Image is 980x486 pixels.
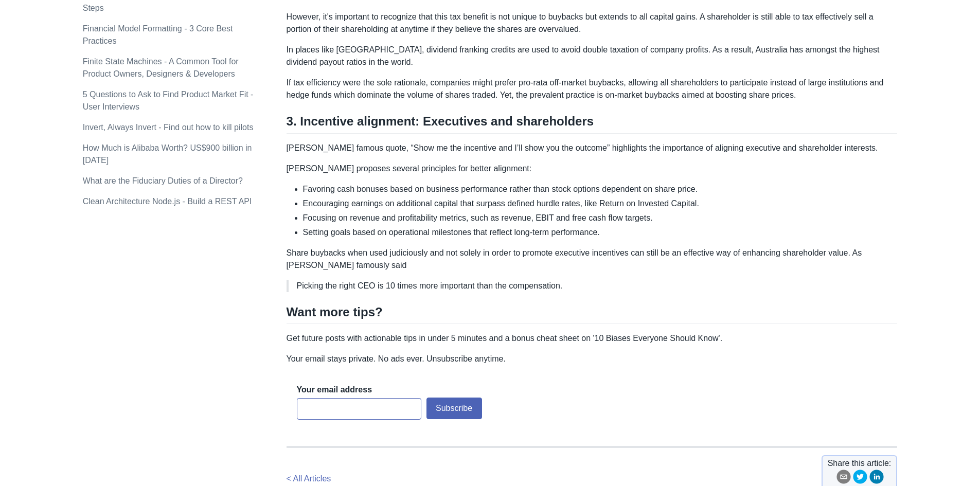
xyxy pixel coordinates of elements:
[83,90,254,111] a: 5 Questions to Ask to Find Product Market Fit - User Interviews
[287,11,898,35] p: However, it's important to recognize that this tax benefit is not unique to buybacks but extends ...
[426,398,482,419] button: Subscribe
[303,183,898,195] li: Favoring cash bonuses based on business performance rather than stock options dependent on share ...
[287,114,898,133] h2: 3. Incentive alignment: Executives and shareholders
[828,457,892,470] span: Share this article:
[287,304,898,324] h2: Want more tips?
[303,197,898,210] li: Encouraging earnings on additional capital that surpass defined hurdle rates, like Return on Inve...
[303,212,898,224] li: Focusing on revenue and profitability metrics, such as revenue, EBIT and free cash flow targets.
[297,384,372,395] label: Your email address
[287,353,898,365] p: Your email stays private. No ads ever. Unsubscribe anytime.
[83,24,233,45] a: Financial Model Formatting - 3 Core Best Practices
[83,143,252,165] a: How Much is Alibaba Worth? US$900 billion in [DATE]
[287,474,331,483] a: < All Articles
[287,247,898,272] p: Share buybacks when used judiciously and not solely in order to promote executive incentives can ...
[287,332,898,345] p: Get future posts with actionable tips in under 5 minutes and a bonus cheat sheet on '10 Biases Ev...
[287,142,898,154] p: [PERSON_NAME] famous quote, “Show me the incentive and I’ll show you the outcome” highlights the ...
[83,123,254,132] a: Invert, Always Invert - Find out how to kill pilots
[287,163,898,175] p: [PERSON_NAME] proposes several principles for better alignment:
[83,197,252,206] a: Clean Architecture Node.js - Build a REST API
[287,44,898,68] p: In places like [GEOGRAPHIC_DATA], dividend franking credits are used to avoid double taxation of ...
[287,77,898,101] p: If tax efficiency were the sole rationale, companies might prefer pro-rata off-market buybacks, a...
[297,280,889,292] p: Picking the right CEO is 10 times more important than the compensation.
[83,176,243,185] a: What are the Fiduciary Duties of a Director?
[83,57,239,78] a: Finite State Machines - A Common Tool for Product Owners, Designers & Developers
[303,226,898,239] li: Setting goals based on operational milestones that reflect long-term performance.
